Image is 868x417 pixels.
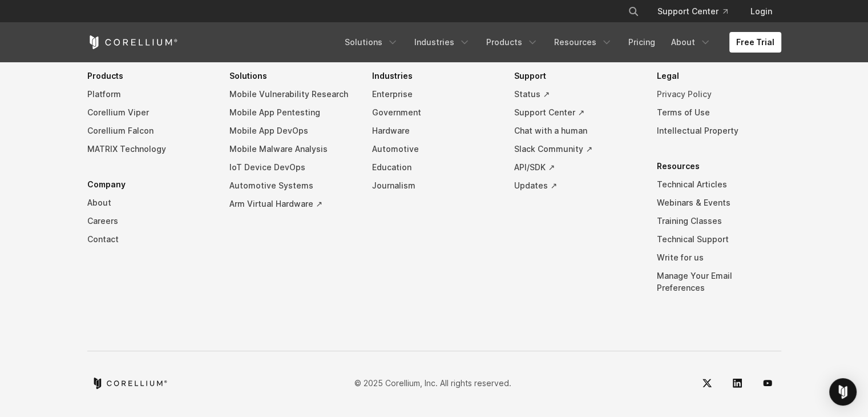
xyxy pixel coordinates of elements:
[372,85,496,103] a: Enterprise
[724,370,751,397] a: LinkedIn
[648,1,737,22] a: Support Center
[372,122,496,140] a: Hardware
[657,85,781,103] a: Privacy Policy
[87,35,178,49] a: Corellium Home
[87,194,212,212] a: About
[729,32,781,53] a: Free Trial
[623,1,644,22] button: Search
[514,85,639,103] a: Status ↗
[657,194,781,212] a: Webinars & Events
[657,267,781,297] a: Manage Your Email Preferences
[514,140,639,158] a: Slack Community ↗
[372,158,496,177] a: Education
[547,32,619,53] a: Resources
[87,85,212,103] a: Platform
[229,122,354,140] a: Mobile App DevOps
[657,122,781,140] a: Intellectual Property
[229,195,354,213] a: Arm Virtual Hardware ↗
[657,230,781,248] a: Technical Support
[229,140,354,158] a: Mobile Malware Analysis
[407,32,477,53] a: Industries
[693,370,721,397] a: Twitter
[657,212,781,230] a: Training Classes
[87,140,212,158] a: MATRIX Technology
[657,103,781,122] a: Terms of Use
[229,158,354,177] a: IoT Device DevOps
[87,103,212,122] a: Corellium Viper
[229,177,354,195] a: Automotive Systems
[514,122,639,140] a: Chat with a human
[657,175,781,194] a: Technical Articles
[338,32,405,53] a: Solutions
[479,32,545,53] a: Products
[87,212,212,230] a: Careers
[372,177,496,195] a: Journalism
[664,32,718,53] a: About
[372,140,496,158] a: Automotive
[92,378,168,389] a: Corellium home
[514,103,639,122] a: Support Center ↗
[514,177,639,195] a: Updates ↗
[614,1,781,22] div: Navigation Menu
[87,67,781,314] div: Navigation Menu
[229,85,354,103] a: Mobile Vulnerability Research
[741,1,781,22] a: Login
[338,32,781,53] div: Navigation Menu
[229,103,354,122] a: Mobile App Pentesting
[87,122,212,140] a: Corellium Falcon
[354,377,511,389] p: © 2025 Corellium, Inc. All rights reserved.
[372,103,496,122] a: Government
[621,32,662,53] a: Pricing
[87,230,212,248] a: Contact
[829,378,857,406] div: Open Intercom Messenger
[657,248,781,267] a: Write for us
[754,370,781,397] a: YouTube
[514,158,639,177] a: API/SDK ↗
